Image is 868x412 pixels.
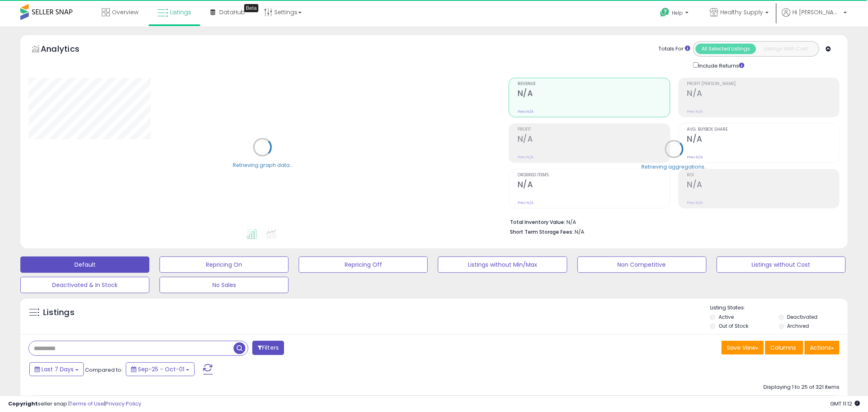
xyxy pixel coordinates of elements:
div: Displaying 1 to 25 of 321 items [763,384,840,391]
p: Listing States: [710,304,848,312]
button: Listings without Cost [717,256,846,273]
button: Actions [805,341,840,355]
h5: Listings [43,307,74,318]
span: Compared to: [85,366,122,374]
button: No Sales [160,277,289,293]
button: All Selected Listings [695,44,756,54]
a: Terms of Use [70,400,104,408]
label: Deactivated [787,313,818,320]
button: Listings With Cost [756,44,816,54]
a: Help [654,1,697,26]
button: Repricing Off [299,256,428,273]
button: Non Competitive [577,256,706,273]
i: Get Help [660,7,670,18]
button: Last 7 Days [29,362,84,376]
span: Last 7 Days [42,365,74,373]
button: Default [20,256,149,273]
a: Hi [PERSON_NAME] [782,8,847,26]
button: Listings without Min/Max [438,256,567,273]
div: seller snap | | [8,400,141,408]
div: Tooltip anchor [244,4,258,12]
div: Retrieving aggregations.. [641,163,707,170]
a: Privacy Policy [105,400,141,408]
button: Save View [722,341,764,355]
span: Overview [112,8,138,16]
div: Totals For [658,45,690,53]
button: Repricing On [160,256,289,273]
span: Sep-25 - Oct-01 [138,365,184,373]
span: Help [672,9,683,16]
span: Hi [PERSON_NAME] [792,8,841,16]
label: Active [719,313,734,320]
span: Healthy Supply [720,8,763,16]
span: 2025-10-9 11:12 GMT [830,400,860,408]
label: Archived [787,322,809,329]
span: Columns [770,344,796,352]
span: Listings [170,8,191,16]
button: Deactivated & In Stock [20,277,149,293]
h5: Analytics [41,43,95,57]
label: Out of Stock [719,322,748,329]
span: DataHub [219,8,245,16]
button: Sep-25 - Oct-01 [126,362,195,376]
button: Columns [765,341,803,355]
button: Filters [252,341,284,355]
strong: Copyright [8,400,38,408]
div: Include Returns [687,61,754,70]
div: Retrieving graph data.. [233,161,292,169]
